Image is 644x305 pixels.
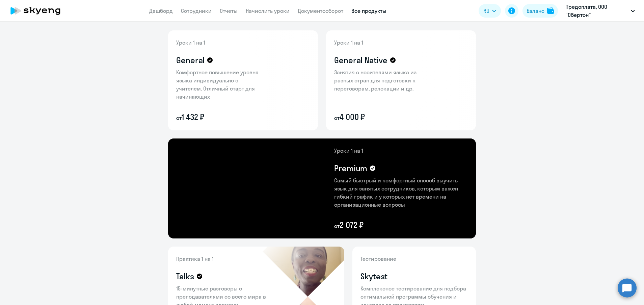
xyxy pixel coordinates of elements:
img: general-content-bg.png [168,30,270,130]
h4: General [176,55,205,66]
p: Комфортное повышение уровня языка индивидуально с учителем. Отличный старт для начинающих [176,68,264,101]
button: RU [479,4,501,18]
p: Уроки 1 на 1 [334,147,468,155]
small: от [334,223,340,229]
h4: General Native [334,55,387,66]
h4: Premium [334,163,367,174]
p: Тестирование [360,255,468,263]
button: Балансbalance [522,4,558,18]
p: 4 000 ₽ [334,111,422,122]
a: Начислить уроки [246,7,290,14]
a: Дашборд [149,7,173,14]
p: Самый быстрый и комфортный способ выучить язык для занятых сотрудников, которым важен гибкий граф... [334,176,468,209]
a: Все продукты [351,7,386,14]
p: Уроки 1 на 1 [176,39,264,47]
h4: Talks [176,271,194,282]
img: balance [547,7,554,14]
a: Отчеты [220,7,238,14]
h4: Skytest [360,271,387,282]
button: Предоплата, ООО "Обертон" [562,3,638,19]
p: 2 072 ₽ [334,220,468,230]
small: от [334,115,340,121]
p: Уроки 1 на 1 [334,39,422,47]
p: Предоплата, ООО "Обертон" [565,3,628,19]
small: от [176,115,182,121]
a: Сотрудники [181,7,212,14]
img: premium-content-bg.png [240,138,476,238]
p: 1 432 ₽ [176,111,264,122]
a: Документооборот [298,7,343,14]
img: general-native-content-bg.png [326,30,432,130]
span: RU [483,7,489,15]
div: Баланс [527,7,544,15]
p: Занятия с носителями языка из разных стран для подготовки к переговорам, релокации и др. [334,68,422,93]
p: Практика 1 на 1 [176,255,271,263]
